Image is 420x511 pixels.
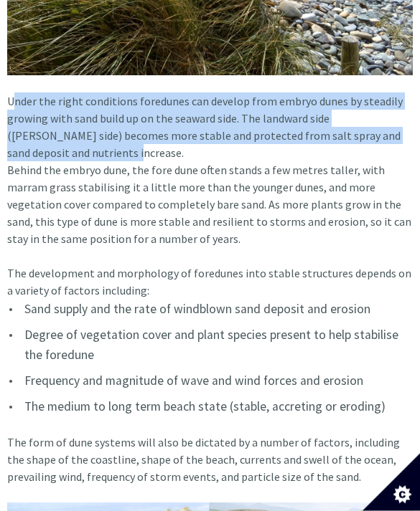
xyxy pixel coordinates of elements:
li: Sand supply and the rate of windblown sand deposit and erosion [7,300,413,320]
button: Set cookie preferences [363,454,420,511]
li: The medium to long term beach state (stable, accreting or eroding) [7,397,413,417]
li: Frequency and magnitude of wave and wind forces and erosion [7,371,413,391]
li: Degree of vegetation cover and plant species present to help stabilise the foredune [7,325,413,366]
